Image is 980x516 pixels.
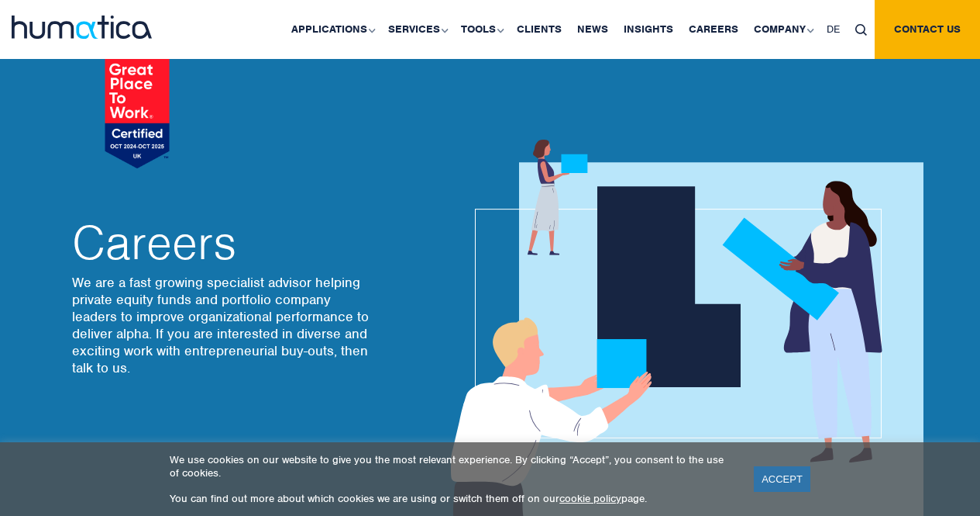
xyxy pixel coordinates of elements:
[72,274,374,376] p: We are a fast growing specialist advisor helping private equity funds and portfolio company leade...
[72,220,374,266] h2: Careers
[559,492,621,505] a: cookie policy
[170,492,734,505] p: You can find out more about which cookies we are using or switch them off on our page.
[855,24,867,36] img: search_icon
[12,16,152,39] img: logo
[827,23,840,36] span: DE
[170,453,734,480] p: We use cookies on our website to give you the most relevant experience. By clicking “Accept”, you...
[754,466,810,492] a: ACCEPT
